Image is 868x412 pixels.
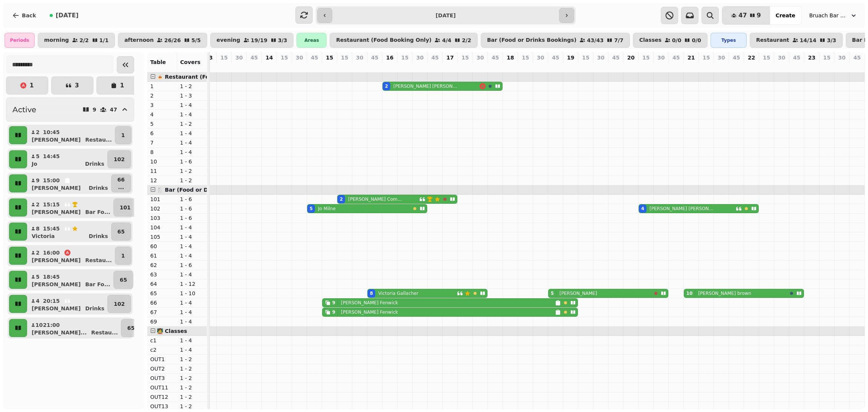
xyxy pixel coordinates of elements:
p: Bar Fo ... [85,208,110,216]
p: Restaurant (Food Booking Only) [336,37,431,43]
button: 1 [115,247,131,265]
p: 15 [462,54,469,61]
span: 🍝 Restaurant (Food Booking Only) [157,74,260,80]
p: Drinks [85,305,104,312]
p: 1 - 4 [180,139,204,146]
p: 101 [150,195,174,203]
p: Victoria Gallacher [378,290,419,296]
p: 3 [150,101,174,109]
p: 0 [568,63,574,70]
p: 3 [75,82,79,89]
p: 1 - 4 [180,233,204,241]
p: 0 [281,63,287,70]
p: 8 [35,225,40,232]
p: 0 [492,63,498,70]
button: 479 [722,6,770,24]
p: 0 [749,63,755,70]
p: 102 [114,156,125,163]
p: 45 [431,54,439,61]
p: [PERSON_NAME] Fenwick [341,300,398,306]
span: Create [776,13,795,18]
p: 2 [342,63,348,70]
p: evening [217,37,240,43]
button: 65 [121,319,141,337]
span: Bruach Bar & Restaurant [809,12,847,19]
p: 5 [150,120,174,128]
button: afternoon26/265/5 [118,33,207,48]
button: Restaurant (Food Booking Only)4/42/2 [330,33,477,48]
button: Active947 [6,98,134,122]
p: Bar Fo ... [85,281,110,288]
p: [PERSON_NAME] [32,305,81,312]
p: 30 [657,54,665,61]
div: 5 [310,206,313,212]
p: 7 / 7 [614,38,623,43]
p: OUT11 [150,384,174,391]
p: 5 [35,273,40,281]
p: 1 / 1 [99,38,109,43]
button: Bar (Food or Drinks Bookings)43/437/7 [481,33,630,48]
p: 1 - 4 [180,130,204,137]
p: 1 - 4 [180,308,204,316]
p: [PERSON_NAME] [PERSON_NAME] [649,206,714,212]
div: 10 [686,290,693,296]
p: 16:00 [43,249,60,256]
p: 65 [150,290,174,297]
p: 64 [150,280,174,288]
p: 0 [734,63,740,70]
div: Types [711,33,747,48]
p: 15:15 [43,201,60,208]
p: 4 / 4 [442,38,451,43]
p: 30 [296,54,303,61]
p: OUT2 [150,365,174,372]
p: [PERSON_NAME] [32,256,81,264]
span: 9 [757,12,761,18]
p: 21 [688,54,695,61]
p: 0 [538,63,544,70]
p: morning [44,37,69,43]
p: 10 [150,158,174,165]
button: 1021:00[PERSON_NAME]...Restau... [29,319,119,337]
p: 30 [597,54,604,61]
p: 0 [764,63,770,70]
p: 14 [266,54,273,61]
p: 15 [281,54,288,61]
p: 1 - 4 [180,299,204,307]
p: 1 - 2 [180,120,204,128]
div: Periods [5,33,35,48]
p: 20:15 [43,297,60,305]
p: 0 [251,63,257,70]
p: 45 [672,54,680,61]
p: 15 [642,54,649,61]
p: [PERSON_NAME] [32,281,81,288]
p: 5 [35,153,40,160]
p: Jo Milne [318,206,336,212]
p: 0 [628,63,634,70]
p: 63 [150,271,174,278]
p: Victoria [32,232,55,240]
p: 30 [477,54,484,61]
p: 1 - 10 [180,290,204,297]
p: 2 [35,249,40,256]
p: 1 - 2 [180,384,204,391]
p: 2 [35,128,40,136]
p: 15 [763,54,770,61]
p: 15 [703,54,710,61]
p: 9 [93,107,96,112]
p: 0 [296,63,303,70]
p: 0 [221,63,227,70]
button: 65 [111,223,131,241]
p: 2 [35,201,40,208]
span: Table [150,59,166,65]
p: 0 [507,63,513,70]
p: OUT1 [150,356,174,363]
p: [PERSON_NAME] Fenwick [341,309,398,315]
p: 0 [824,63,830,70]
button: 102 [107,150,131,168]
p: 1 - 4 [180,346,204,354]
p: 1 [121,131,125,139]
p: Restaurant [756,37,789,43]
span: [DATE] [56,12,79,18]
p: afternoon [124,37,154,43]
span: 🧑‍🏫 Classes [157,328,187,334]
